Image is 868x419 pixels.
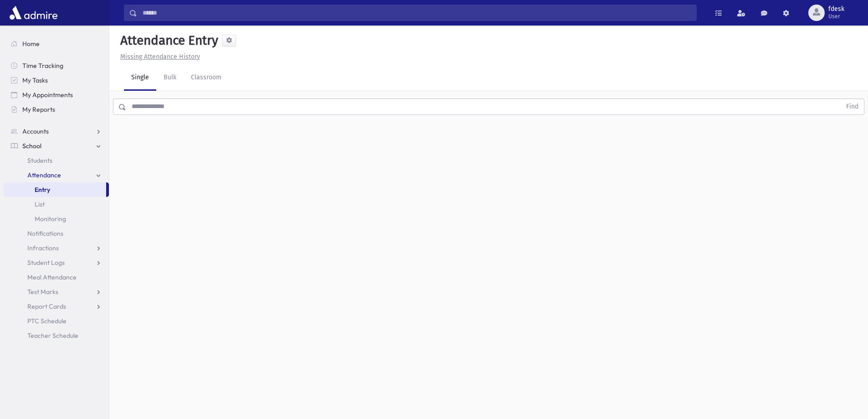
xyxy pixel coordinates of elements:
a: Single [124,65,156,91]
span: Attendance [27,171,61,179]
a: Infractions [4,241,109,255]
span: Infractions [27,244,59,252]
span: Report Cards [27,302,66,310]
a: Bulk [156,65,184,91]
span: User [828,13,844,20]
span: Notifications [27,229,63,238]
a: My Tasks [4,73,109,88]
a: List [4,197,109,212]
img: AdmirePro [7,4,60,22]
span: Students [27,156,52,165]
span: Student Logs [27,259,65,267]
span: My Tasks [22,76,48,84]
span: List [35,200,45,208]
span: fdesk [828,5,844,13]
a: Classroom [184,65,229,91]
a: Meal Attendance [4,270,109,285]
span: Meal Attendance [27,273,77,281]
button: Find [841,99,864,114]
a: School [4,139,109,153]
a: Test Marks [4,285,109,299]
a: PTC Schedule [4,314,109,328]
a: Entry [4,182,106,197]
span: My Appointments [22,91,73,99]
input: Search [137,5,696,21]
span: Entry [35,186,50,194]
h5: Attendance Entry [117,33,218,48]
a: My Reports [4,102,109,117]
a: Students [4,153,109,168]
span: Accounts [22,127,49,135]
span: PTC Schedule [27,317,67,325]
span: Test Marks [27,288,58,296]
a: Home [4,36,109,51]
span: My Reports [22,105,55,114]
span: Time Tracking [22,62,63,70]
span: Monitoring [35,215,66,223]
a: Report Cards [4,299,109,314]
a: Accounts [4,124,109,139]
a: Monitoring [4,212,109,226]
span: Home [22,40,40,48]
a: Teacher Schedule [4,328,109,343]
a: My Appointments [4,88,109,102]
u: Missing Attendance History [120,53,200,61]
span: Teacher Schedule [27,331,78,340]
a: Attendance [4,168,109,182]
a: Student Logs [4,255,109,270]
span: School [22,142,41,150]
a: Missing Attendance History [117,53,200,61]
a: Notifications [4,226,109,241]
a: Time Tracking [4,58,109,73]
